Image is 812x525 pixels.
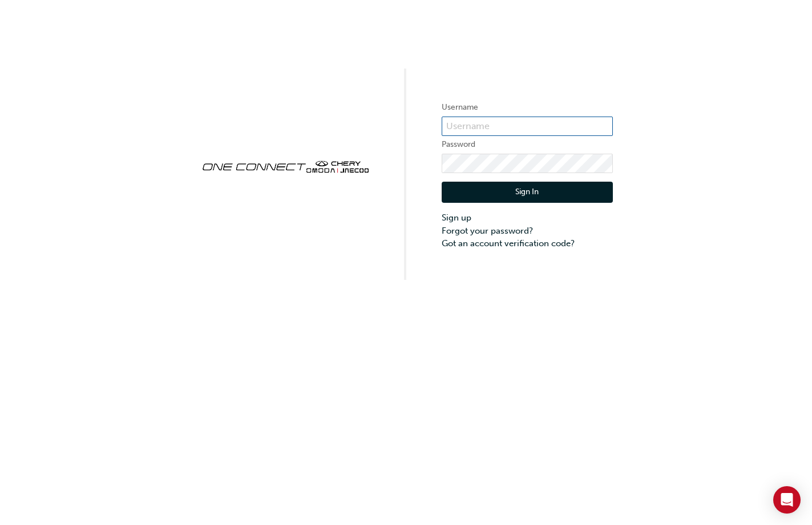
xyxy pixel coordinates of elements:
[442,138,613,151] label: Password
[200,151,371,181] img: oneconnect
[773,486,801,514] div: Open Intercom Messenger
[442,211,613,225] a: Sign up
[442,237,613,250] a: Got an account verification code?
[442,182,613,203] button: Sign In
[442,101,613,114] label: Username
[442,225,613,238] a: Forgot your password?
[442,117,613,136] input: Username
